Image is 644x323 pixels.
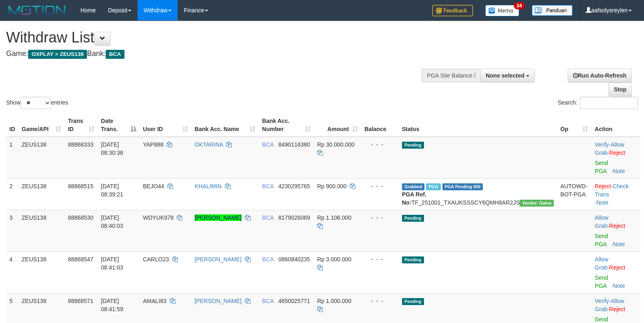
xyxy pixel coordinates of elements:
a: Note [613,168,625,174]
a: [PERSON_NAME] [195,256,242,263]
span: Pending [402,142,424,149]
a: [PERSON_NAME] [195,298,242,304]
span: BCA [106,50,124,59]
a: Stop [608,82,632,96]
td: ZEUS138 [18,137,64,179]
td: ZEUS138 [18,210,64,252]
span: BCA [262,141,273,148]
th: ID [6,114,18,137]
td: 4 [6,252,18,293]
a: Send PGA [595,160,608,174]
td: ZEUS138 [18,252,64,293]
a: KHALIMIN [195,183,222,189]
a: OKTARINA [195,141,223,148]
input: Search: [580,97,638,109]
th: Action [591,114,640,137]
span: 88868333 [68,141,93,148]
a: Reject [609,149,625,156]
select: Showentries [20,97,51,109]
div: - - - [364,255,395,263]
a: Allow Grab [595,256,608,271]
span: 34 [514,2,525,9]
a: Note [613,283,625,289]
span: WDYUK978 [143,214,173,221]
a: Note [613,241,625,247]
span: Rp 1.106.000 [317,214,351,221]
div: - - - [364,214,395,222]
div: - - - [364,297,395,305]
span: [DATE] 08:41:03 [101,256,123,271]
a: Run Auto-Refresh [568,69,632,82]
a: Send PGA [595,233,608,247]
a: Send PGA [595,274,608,289]
a: Note [596,199,608,206]
h4: Game: Bank: [6,50,421,58]
img: Feedback.jpg [432,5,473,16]
h1: Withdraw List [6,29,421,46]
img: Button%20Memo.svg [485,5,520,16]
th: Bank Acc. Name: activate to sort column ascending [191,114,259,137]
td: · [591,252,640,293]
span: · [595,141,624,156]
a: Allow Grab [595,298,624,312]
th: Op: activate to sort column ascending [557,114,591,137]
span: BCA [262,256,273,263]
span: [DATE] 08:41:59 [101,298,123,312]
div: - - - [364,182,395,190]
span: Rp 3.000.000 [317,256,351,263]
td: · · [591,178,640,210]
td: ZEUS138 [18,178,64,210]
a: Verify [595,298,609,304]
span: [DATE] 08:30:38 [101,141,123,156]
span: 88868571 [68,298,93,304]
td: · · [591,137,640,179]
span: Rp 30.000.000 [317,141,355,148]
th: Game/API: activate to sort column ascending [18,114,64,137]
th: Bank Acc. Number: activate to sort column ascending [259,114,314,137]
th: Amount: activate to sort column ascending [314,114,361,137]
b: PGA Ref. No: [402,191,426,206]
a: Reject [595,183,611,189]
td: 3 [6,210,18,252]
span: Copy 8179026069 to clipboard [278,214,310,221]
div: - - - [364,140,395,149]
button: None selected [480,69,535,82]
img: MOTION_logo.png [6,4,68,16]
span: AMALI83 [143,298,167,304]
a: Reject [609,264,625,271]
span: Pending [402,298,424,305]
img: panduan.png [532,5,573,16]
span: [DATE] 08:39:21 [101,183,123,198]
span: BCA [262,183,273,189]
label: Search: [558,97,638,109]
a: Check Trans [595,183,628,198]
span: Pending [402,256,424,263]
a: Allow Grab [595,141,624,156]
a: Reject [609,223,625,229]
span: · [595,214,609,229]
span: PGA Pending [442,183,483,190]
span: Copy 4650025771 to clipboard [278,298,310,304]
th: Status [399,114,557,137]
a: Reject [609,306,625,312]
span: YAP888 [143,141,163,148]
span: CARLO23 [143,256,169,263]
span: OXPLAY > ZEUS138 [28,50,87,59]
span: BEJO44 [143,183,164,189]
span: · [595,256,609,271]
span: Rp 1.000.000 [317,298,351,304]
span: Copy 0860840235 to clipboard [278,256,310,263]
span: Pending [402,215,424,222]
span: [DATE] 08:40:03 [101,214,123,229]
span: BCA [262,298,273,304]
span: 88868547 [68,256,93,263]
th: Date Trans.: activate to sort column descending [98,114,140,137]
a: [PERSON_NAME] [195,214,242,221]
span: Copy 8490116380 to clipboard [278,141,310,148]
span: · [595,298,624,312]
span: 88868530 [68,214,93,221]
span: None selected [486,72,524,79]
td: 1 [6,137,18,179]
span: 88868515 [68,183,93,189]
span: Copy 4230295765 to clipboard [278,183,310,189]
